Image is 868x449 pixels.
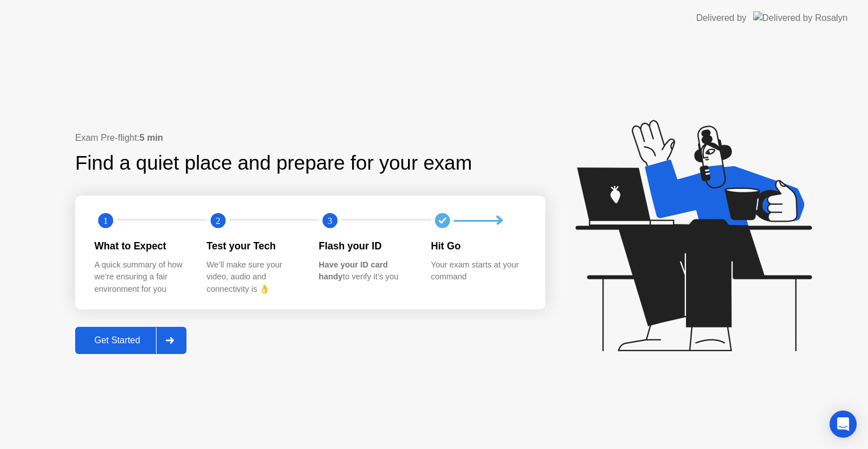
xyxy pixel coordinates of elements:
text: 3 [328,215,332,226]
b: 5 min [140,133,163,143]
div: Your exam starts at your command [431,259,526,283]
div: Delivered by [696,11,747,25]
div: Open Intercom Messenger [830,411,857,438]
button: Get Started [75,327,186,354]
text: 1 [103,215,108,226]
div: Flash your ID [319,239,413,253]
b: Have your ID card handy [319,260,388,282]
div: A quick summary of how we’re ensuring a fair environment for you [94,259,189,296]
div: What to Expect [94,239,189,253]
div: Find a quiet place and prepare for your exam [75,148,474,178]
div: Get Started [79,335,156,346]
img: Delivered by Rosalyn [753,11,848,24]
div: Test your Tech [207,239,301,253]
div: Exam Pre-flight: [75,131,545,145]
text: 2 [215,215,220,226]
div: We’ll make sure your video, audio and connectivity is 👌 [207,259,301,296]
div: Hit Go [431,239,526,253]
div: to verify it’s you [319,259,413,283]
